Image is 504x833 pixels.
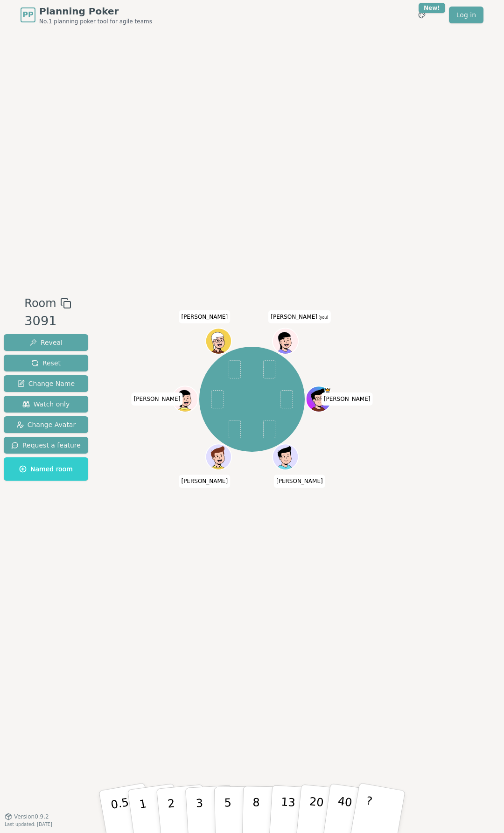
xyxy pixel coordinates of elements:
[179,475,230,488] span: Click to change your name
[4,457,88,481] button: Named room
[324,387,331,394] span: Matt is the host
[419,3,445,13] div: New!
[21,5,152,25] a: PPPlanning PokerNo.1 planning poker tool for agile teams
[39,5,152,18] span: Planning Poker
[413,7,430,23] button: New!
[179,310,230,323] span: Click to change your name
[5,813,49,820] button: Version0.9.2
[4,355,88,371] button: Reset
[322,392,373,406] span: Click to change your name
[11,441,81,450] span: Request a feature
[4,396,88,413] button: Watch only
[31,358,61,368] span: Reset
[19,464,73,474] span: Named room
[273,329,298,354] button: Click to change your avatar
[39,18,152,25] span: No.1 planning poker tool for agile teams
[16,420,76,429] span: Change Avatar
[4,416,88,433] button: Change Avatar
[449,7,483,23] a: Log in
[22,399,70,409] span: Watch only
[24,312,71,331] div: 3091
[17,379,75,388] span: Change Name
[317,315,329,320] span: (you)
[24,295,56,312] span: Room
[4,375,88,392] button: Change Name
[14,813,49,820] span: Version 0.9.2
[29,338,63,347] span: Reveal
[268,310,330,323] span: Click to change your name
[132,392,183,406] span: Click to change your name
[274,475,325,488] span: Click to change your name
[4,437,88,454] button: Request a feature
[5,822,52,827] span: Last updated: [DATE]
[4,334,88,351] button: Reveal
[22,9,33,21] span: PP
